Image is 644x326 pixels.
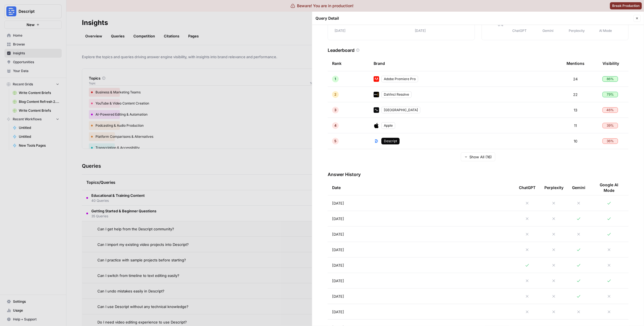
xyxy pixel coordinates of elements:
div: Perplexity [544,180,563,195]
div: DaVinci Resolve [381,91,412,98]
span: 36 % [607,139,614,144]
span: 5 [335,139,337,144]
div: [GEOGRAPHIC_DATA] [381,107,420,113]
span: 4 [334,123,337,128]
span: [DATE] [332,247,344,253]
img: xvlm1tp7ydqmv3akr6p4ptg0hnp0 [374,138,379,144]
button: Show All (16) [461,152,495,161]
h3: Leaderboard [328,47,355,54]
tspan: AI Mode [599,29,612,33]
span: [DATE] [332,231,344,237]
div: Visibility [602,56,619,71]
span: [DATE] [332,263,344,268]
span: 24 [573,76,578,82]
tspan: Gemini [542,29,554,33]
tspan: [DATE] [415,29,426,33]
tspan: Perplexity [569,29,585,33]
span: 2 [335,92,337,97]
div: Date [332,180,510,195]
span: 46 % [607,108,614,113]
div: Rank [332,56,342,71]
span: 1 [335,77,336,81]
span: 3 [334,108,337,113]
img: z3n1vtu7sch3alhjl87dtsf15cmw [374,92,379,97]
img: ms17fdjv351cw8bxuno86wzcdp2m [374,107,379,113]
img: rqh547xqdzn947qp65xikpz8x7i5 [374,123,379,128]
tspan: [DATE] [335,29,346,33]
span: 10 [574,138,577,144]
span: Show All (16) [469,154,492,160]
h3: Answer History [328,171,629,178]
span: [DATE] [332,216,344,221]
div: Google AI Mode [594,180,624,195]
div: Gemini [572,180,585,195]
div: Mentions [567,56,584,71]
div: ChatGPT [519,180,536,195]
span: 13 [574,107,577,113]
span: [DATE] [332,200,344,206]
tspan: 0% [498,23,503,27]
span: 22 [573,92,578,97]
div: Adobe Premiere Pro [381,76,418,82]
div: Descript [381,138,400,144]
span: [DATE] [332,278,344,284]
tspan: ChatGPT [512,29,526,33]
span: [DATE] [332,294,344,299]
span: 79 % [607,92,614,97]
div: Brand [374,56,558,71]
span: [DATE] [332,309,344,315]
div: Apple [381,122,395,129]
span: 86 % [607,77,614,81]
span: 11 [574,123,577,128]
img: eqzcz4tzlr7ve7xmt41l933d2ra3 [374,76,379,82]
span: 39 % [607,123,614,128]
div: Query Detail [315,16,632,21]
